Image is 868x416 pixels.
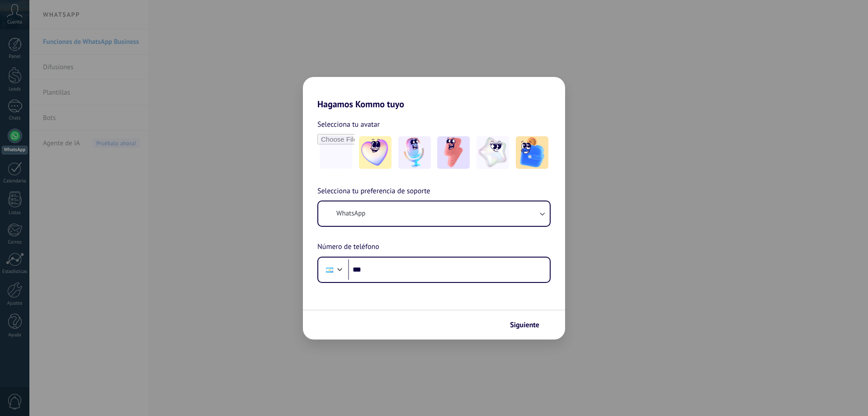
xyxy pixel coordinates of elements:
[476,136,509,169] img: -4.jpeg
[317,119,380,130] span: Selecciona tu avatar
[303,77,565,110] h2: Hagamos Kommo tuyo
[510,322,539,328] span: Siguiente
[317,241,379,253] span: Número de teléfono
[336,209,365,218] span: WhatsApp
[506,317,552,333] button: Siguiente
[321,260,338,279] div: Argentina: + 54
[317,186,430,197] span: Selecciona tu preferencia de soporte
[318,201,550,226] button: WhatsApp
[398,136,431,169] img: -2.jpeg
[359,136,392,169] img: -1.jpeg
[437,136,470,169] img: -3.jpeg
[516,136,548,169] img: -5.jpeg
